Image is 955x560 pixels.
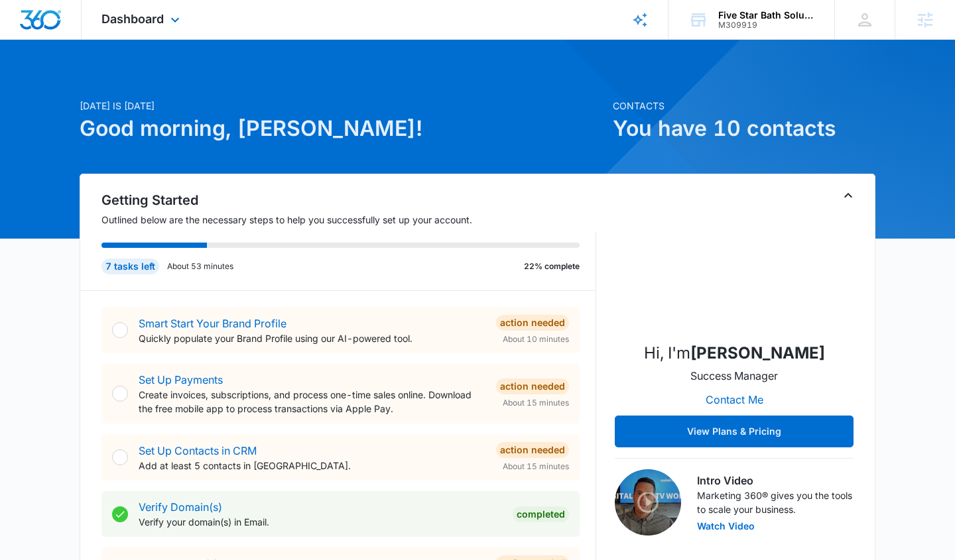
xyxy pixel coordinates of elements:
a: Set Up Payments [139,373,223,386]
h3: Intro Video [697,473,854,488]
span: About 15 minutes [503,397,569,409]
p: Create invoices, subscriptions, and process one-time sales online. Download the free mobile app t... [139,388,485,416]
button: Contact Me [692,384,777,416]
span: About 15 minutes [503,461,569,473]
h1: Good morning, [PERSON_NAME]! [80,113,605,144]
div: Completed [513,506,569,522]
p: Contacts [613,99,875,113]
h1: You have 10 contacts [613,113,875,144]
p: Quickly populate your Brand Profile using our AI-powered tool. [139,331,485,345]
a: Set Up Contacts in CRM [139,444,257,457]
span: About 10 minutes [503,333,569,345]
p: 22% complete [524,260,580,272]
div: Action Needed [496,315,569,331]
div: account id [718,21,815,30]
div: 7 tasks left [101,258,159,274]
strong: [PERSON_NAME] [690,343,825,363]
p: [DATE] is [DATE] [80,99,605,113]
button: Watch Video [697,522,755,531]
a: Smart Start Your Brand Profile [139,317,286,330]
p: Add at least 5 contacts in [GEOGRAPHIC_DATA]. [139,459,485,473]
div: Action Needed [496,378,569,394]
h2: Getting Started [101,190,596,210]
p: Outlined below are the necessary steps to help you successfully set up your account. [101,213,596,227]
div: account name [718,10,815,21]
p: Verify your domain(s) in Email. [139,515,502,529]
button: View Plans & Pricing [615,416,854,447]
div: Action Needed [496,442,569,458]
p: Success Manager [690,368,778,384]
img: Intro Video [615,469,681,535]
p: About 53 minutes [167,260,233,272]
p: Hi, I'm [644,341,825,365]
button: Toggle Collapse [840,188,856,203]
span: Dashboard [101,12,164,26]
a: Verify Domain(s) [139,500,222,514]
p: Marketing 360® gives you the tools to scale your business. [697,488,854,516]
img: Mike Davin [668,198,800,331]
